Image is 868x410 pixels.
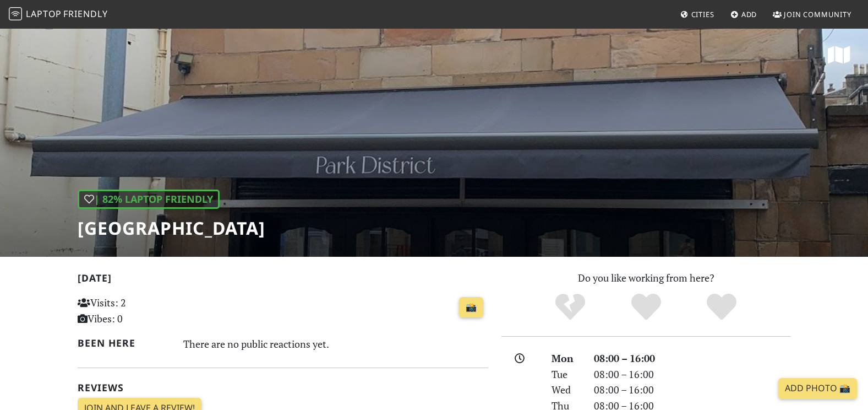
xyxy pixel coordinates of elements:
div: Mon [545,350,587,366]
a: Cities [676,4,719,24]
a: Join Community [768,4,856,24]
div: 08:00 – 16:00 [587,382,798,398]
a: Add [726,4,762,24]
span: Laptop [26,8,62,20]
div: Yes [608,292,684,322]
span: Add [741,9,757,19]
a: Add Photo 📸 [778,378,857,399]
p: Visits: 2 Vibes: 0 [78,295,206,327]
img: LaptopFriendly [9,7,22,20]
div: Definitely! [684,292,760,322]
div: There are no public reactions yet. [183,335,488,353]
p: Do you like working from here? [501,270,791,286]
span: Friendly [63,8,107,20]
h2: Been here [78,337,171,349]
h2: Reviews [78,382,488,393]
span: Cities [691,9,714,19]
a: LaptopFriendly LaptopFriendly [9,5,108,24]
span: Join Community [784,9,851,19]
div: No [532,292,608,322]
div: 08:00 – 16:00 [587,350,798,366]
a: 📸 [459,297,483,318]
h1: [GEOGRAPHIC_DATA] [78,218,265,239]
div: Wed [545,382,587,398]
div: Tue [545,366,587,382]
h2: [DATE] [78,272,488,288]
div: 08:00 – 16:00 [587,366,798,382]
div: | 82% Laptop Friendly [78,190,220,209]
